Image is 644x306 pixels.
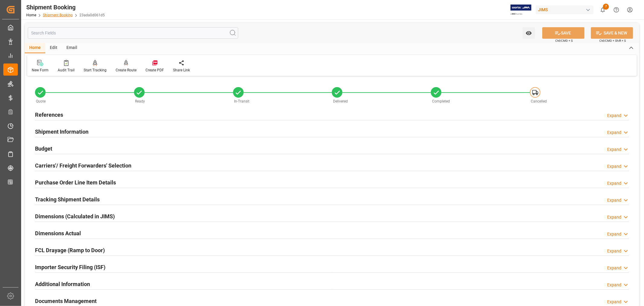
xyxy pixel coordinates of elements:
div: Expand [607,180,621,187]
button: Help Center [610,3,623,17]
div: Shipment Booking [26,3,105,12]
span: Ready [135,99,145,103]
span: Delivered [333,99,348,103]
h2: Documents Management [35,297,97,305]
a: Home [26,13,36,17]
button: SAVE & NEW [591,27,633,39]
h2: Importer Security Filing (ISF) [35,263,105,271]
h2: Dimensions Actual [35,229,81,237]
div: Create Route [116,67,136,73]
div: Expand [607,197,621,203]
span: 7 [603,4,609,10]
div: Expand [607,299,621,305]
span: Cancelled [531,99,547,103]
div: Start Tracking [84,67,107,73]
button: SAVE [542,27,585,39]
h2: Carriers'/ Freight Forwarders' Selection [35,161,131,170]
span: Completed [432,99,450,103]
h2: Dimensions (Calculated in JIMS) [35,212,115,220]
div: Edit [45,43,62,53]
div: Expand [607,146,621,153]
input: Search Fields [28,27,238,39]
h2: Budget [35,145,52,153]
a: Shipment Booking [43,13,73,17]
button: JIMS [536,4,596,15]
button: open menu [523,27,535,39]
span: In-Transit [234,99,249,103]
div: Expand [607,265,621,271]
div: Audit Trail [58,67,75,73]
div: Expand [607,112,621,119]
h2: Additional Information [35,280,90,288]
div: Expand [607,129,621,136]
span: Ctrl/CMD + Shift + S [599,38,626,43]
div: New Form [32,67,49,73]
div: Expand [607,248,621,254]
img: Exertis%20JAM%20-%20Email%20Logo.jpg_1722504956.jpg [511,5,531,15]
h2: Shipment Information [35,128,88,136]
h2: FCL Drayage (Ramp to Door) [35,246,105,254]
div: Expand [607,231,621,237]
div: Expand [607,163,621,170]
span: Ctrl/CMD + S [555,38,573,43]
div: Expand [607,282,621,288]
div: Email [62,43,82,53]
div: JIMS [536,5,594,14]
h2: References [35,111,63,119]
div: Expand [607,214,621,220]
button: show 7 new notifications [596,3,610,17]
h2: Tracking Shipment Details [35,195,100,203]
span: Quote [36,99,46,103]
div: Create PDF [146,67,164,73]
div: Home [25,43,45,53]
div: Share Link [173,67,190,73]
h2: Purchase Order Line Item Details [35,178,116,187]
